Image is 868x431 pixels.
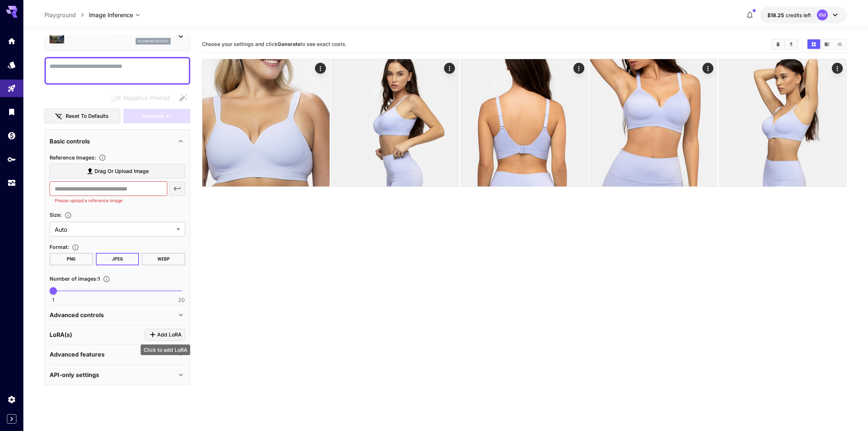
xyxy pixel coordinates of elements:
div: Settings [7,395,16,404]
img: Z [331,59,459,186]
span: Format : [50,244,69,250]
button: Specify how many images to generate in a single request. Each image generation will be charged se... [100,276,113,283]
img: 2Q== [202,59,330,186]
button: PNG [50,253,93,265]
span: Size : [50,212,62,218]
p: Advanced controls [50,311,104,319]
label: Drag or upload image [50,164,185,179]
span: $18.25 [767,12,786,18]
button: Clear Images [772,39,785,49]
p: LoRA(s) [50,330,72,339]
img: 9k= [719,59,846,186]
div: Advanced controls [50,306,185,324]
div: Clear ImagesDownload All [771,39,798,50]
button: Upload a reference image to guide the result. This is needed for Image-to-Image or Inpainting. Su... [96,154,109,161]
span: Image Inference [89,11,133,19]
div: Wallet [7,131,16,140]
span: 1 [52,296,54,304]
button: Show images in video view [821,39,833,49]
p: Basic controls [50,137,90,146]
p: fluxkontextdev [138,39,168,44]
span: Number of images : 1 [50,276,100,282]
div: Home [7,36,16,46]
p: Advanced features [50,350,105,359]
span: Drag or upload image [94,167,149,176]
div: Actions [444,63,455,74]
span: Choose your settings and click to see exact costs. [202,41,347,47]
span: Negative Prompt [124,93,170,102]
div: Actions [703,63,714,74]
button: Choose the file format for the output image. [69,244,82,251]
span: credits left [786,12,811,18]
div: FLUX.1 Kontext [dev]fluxkontextdev [50,25,185,47]
span: 20 [178,296,185,304]
button: Click to add LoRA [145,329,185,341]
div: Basic controls [50,132,185,150]
span: Negative prompts are not compatible with the selected model. [109,93,176,102]
p: Please upload a reference image [55,197,162,204]
div: Click to add LoRA [141,345,190,355]
button: $18.2539RM [760,7,847,23]
button: Show images in list view [833,39,846,49]
div: API Keys [7,155,16,164]
div: Library [7,107,16,116]
span: Add LoRA [157,330,182,339]
button: WEBP [142,253,185,265]
span: Reference Images : [50,154,96,161]
div: Actions [573,63,584,74]
div: $18.2539 [767,11,811,19]
img: 2Q== [461,59,588,186]
button: JPEG [96,253,139,265]
div: API-only settings [50,366,185,384]
a: Playground [44,11,76,19]
div: Models [7,60,16,69]
div: RM [817,9,828,20]
button: Reset to defaults [44,109,120,124]
button: Download All [785,39,798,49]
div: Actions [315,63,326,74]
div: Actions [832,63,843,74]
img: Z [590,59,717,186]
div: Show images in grid viewShow images in video viewShow images in list view [807,39,847,50]
b: Generate [277,41,300,47]
div: Usage [7,178,16,188]
div: Playground [7,84,16,93]
nav: breadcrumb [44,11,89,19]
button: Show images in grid view [807,39,820,49]
button: Expand sidebar [7,414,16,424]
p: API-only settings [50,370,99,379]
button: Adjust the dimensions of the generated image by specifying its width and height in pixels, or sel... [62,212,75,219]
span: Auto [55,225,174,234]
div: Advanced features [50,346,185,363]
div: Please upload a reference image [123,109,190,124]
